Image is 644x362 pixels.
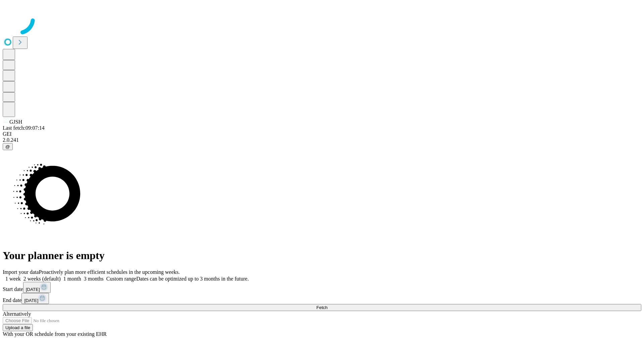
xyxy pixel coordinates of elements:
[21,293,49,304] button: [DATE]
[24,298,38,303] span: [DATE]
[3,249,641,262] h1: Your planner is empty
[106,276,136,282] span: Custom range
[3,282,641,293] div: Start date
[84,276,104,282] span: 3 months
[5,144,10,149] span: @
[5,276,21,282] span: 1 week
[3,131,641,137] div: GEI
[3,143,13,150] button: @
[3,304,641,311] button: Fetch
[3,137,641,143] div: 2.0.241
[23,276,61,282] span: 2 weeks (default)
[63,276,81,282] span: 1 month
[26,287,40,292] span: [DATE]
[316,305,327,310] span: Fetch
[3,269,39,275] span: Import your data
[3,331,107,337] span: With your OR schedule from your existing EHR
[3,125,45,131] span: Last fetch: 09:07:14
[39,269,180,275] span: Proactively plan more efficient schedules in the upcoming weeks.
[9,119,22,125] span: GJSH
[3,324,33,331] button: Upload a file
[23,282,51,293] button: [DATE]
[3,293,641,304] div: End date
[3,311,31,317] span: Alternatively
[136,276,249,282] span: Dates can be optimized up to 3 months in the future.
